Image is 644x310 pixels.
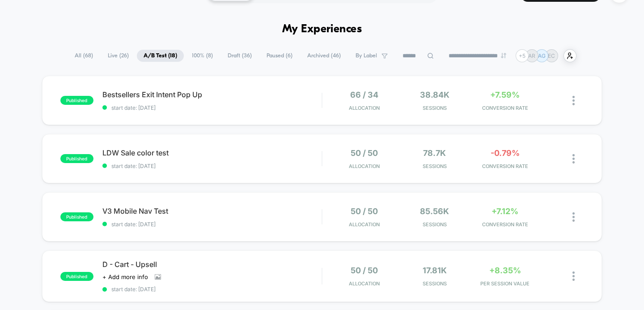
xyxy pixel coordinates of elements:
[491,207,518,216] span: +7.12%
[102,163,322,169] span: start date: [DATE]
[221,50,258,62] span: Draft ( 36 )
[185,50,220,62] span: 100% ( 8 )
[351,148,378,158] span: 50 / 50
[60,154,93,163] span: published
[350,90,378,99] span: 66 / 34
[351,266,378,275] span: 50 / 50
[60,96,93,105] span: published
[102,104,322,111] span: start date: [DATE]
[102,90,322,99] span: Bestsellers Exit Intent Pop Up
[538,52,546,59] p: AG
[491,148,520,158] span: -0.79%
[472,163,538,169] span: CONVERSION RATE
[102,207,322,215] span: V3 Mobile Nav Test
[472,221,538,228] span: CONVERSION RATE
[501,53,506,58] img: end
[260,50,299,62] span: Paused ( 6 )
[301,50,347,62] span: Archived ( 46 )
[402,163,467,169] span: Sessions
[402,105,467,111] span: Sessions
[349,221,380,228] span: Allocation
[101,50,136,62] span: Live ( 26 )
[351,207,378,216] span: 50 / 50
[137,50,184,62] span: A/B Test ( 18 )
[572,154,575,164] img: close
[349,163,380,169] span: Allocation
[572,271,575,281] img: close
[423,148,446,158] span: 78.7k
[349,105,380,111] span: Allocation
[423,266,447,275] span: 17.81k
[572,96,575,105] img: close
[572,212,575,222] img: close
[68,50,100,62] span: All ( 68 )
[402,221,467,228] span: Sessions
[490,90,520,99] span: +7.59%
[402,280,467,287] span: Sessions
[489,266,521,275] span: +8.35%
[420,207,449,216] span: 85.56k
[102,148,322,157] span: LDW Sale color test
[528,52,535,59] p: AR
[102,221,322,228] span: start date: [DATE]
[420,90,449,99] span: 38.84k
[60,212,93,221] span: published
[282,23,362,36] h1: My Experiences
[516,49,529,62] div: + 5
[102,273,148,280] span: + Add more info
[60,272,93,281] span: published
[548,52,555,59] p: EC
[102,286,322,293] span: start date: [DATE]
[102,260,322,269] span: D - Cart - Upsell
[472,280,538,287] span: PER SESSION VALUE
[349,280,380,287] span: Allocation
[356,52,377,59] span: By Label
[472,105,538,111] span: CONVERSION RATE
